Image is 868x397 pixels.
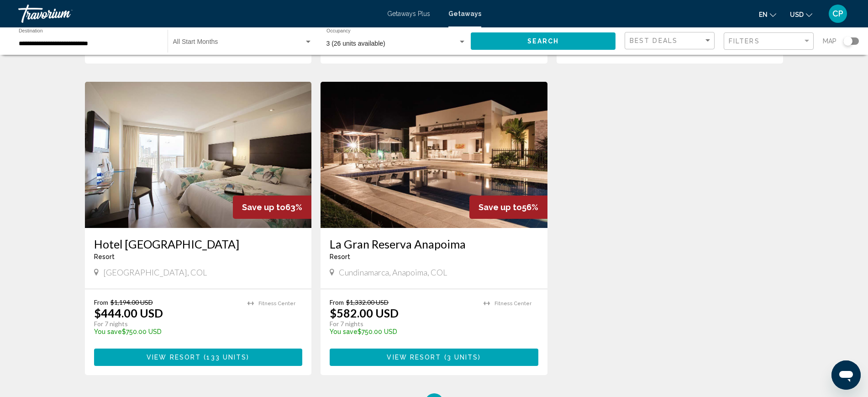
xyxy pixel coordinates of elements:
[94,349,303,365] button: View Resort(133 units)
[494,301,531,307] span: Fitness Center
[103,267,207,277] span: [GEOGRAPHIC_DATA], COL
[479,202,522,212] span: Save up to
[330,349,538,365] button: View Resort(3 units)
[330,328,358,335] span: You save
[823,35,836,48] span: Map
[759,8,776,21] button: Change language
[630,37,712,45] mat-select: Sort by
[94,298,108,306] span: From
[527,38,559,45] span: Search
[724,32,814,51] button: Filter
[330,253,350,260] span: Resort
[94,320,239,328] p: For 7 nights
[442,354,481,361] span: ( )
[94,328,122,335] span: You save
[233,196,311,219] div: 63%
[330,237,538,251] a: La Gran Reserva Anapoima
[330,306,399,320] p: $582.00 USD
[94,328,239,335] p: $750.00 USD
[206,354,247,361] span: 133 units
[471,32,615,49] button: Search
[790,11,804,18] span: USD
[258,301,295,307] span: Fitness Center
[448,10,481,17] a: Getaways
[330,320,474,328] p: For 7 nights
[630,37,678,44] span: Best Deals
[147,354,201,361] span: View Resort
[469,196,547,219] div: 56%
[94,306,163,320] p: $444.00 USD
[387,354,441,361] span: View Resort
[85,82,312,228] img: ii_hca1.jpg
[326,40,385,47] span: 3 (26 units available)
[94,253,115,260] span: Resort
[831,360,861,390] iframe: Botón para iniciar la ventana de mensajería
[729,37,760,45] span: Filters
[242,202,285,212] span: Save up to
[826,4,850,23] button: User Menu
[447,354,479,361] span: 3 units
[832,9,843,18] span: CP
[94,237,303,251] a: Hotel [GEOGRAPHIC_DATA]
[330,328,474,335] p: $750.00 USD
[339,267,447,277] span: Cundinamarca, Anapoima, COL
[110,298,153,306] span: $1,194.00 USD
[330,298,344,306] span: From
[201,354,249,361] span: ( )
[321,82,547,228] img: ii_gri1.jpg
[18,5,378,23] a: Travorium
[346,298,389,306] span: $1,332.00 USD
[759,11,768,18] span: en
[790,8,812,21] button: Change currency
[387,10,430,17] a: Getaways Plus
